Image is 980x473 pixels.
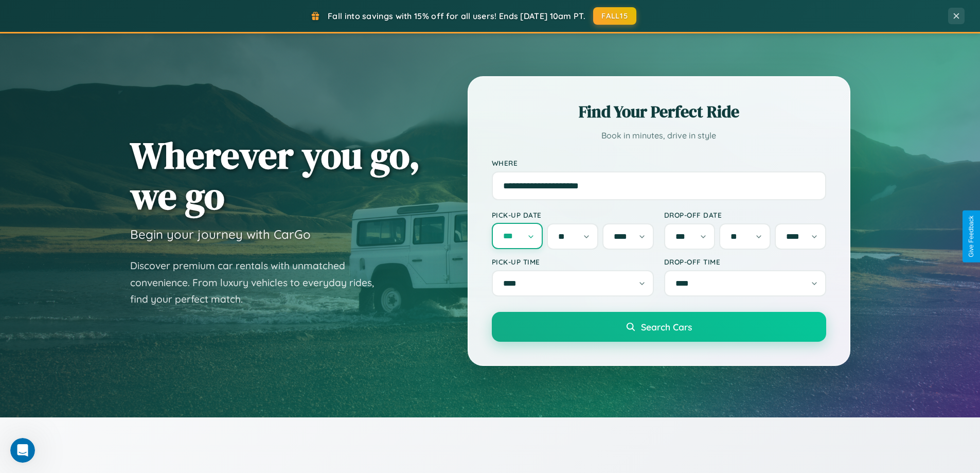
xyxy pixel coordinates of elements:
[968,216,975,257] div: Give Feedback
[492,100,826,123] h2: Find Your Perfect Ride
[10,438,35,463] iframe: Intercom live chat
[492,312,826,342] button: Search Cars
[664,211,826,219] label: Drop-off Date
[492,159,826,167] label: Where
[641,321,692,332] span: Search Cars
[664,257,826,266] label: Drop-off Time
[130,226,311,242] h3: Begin your journey with CarGo
[328,11,585,21] span: Fall into savings with 15% off for all users! Ends [DATE] 10am PT.
[492,211,654,219] label: Pick-up Date
[492,128,826,143] p: Book in minutes, drive in style
[593,7,636,25] button: FALL15
[130,257,387,308] p: Discover premium car rentals with unmatched convenience. From luxury vehicles to everyday rides, ...
[130,135,420,216] h1: Wherever you go, we go
[492,257,654,266] label: Pick-up Time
